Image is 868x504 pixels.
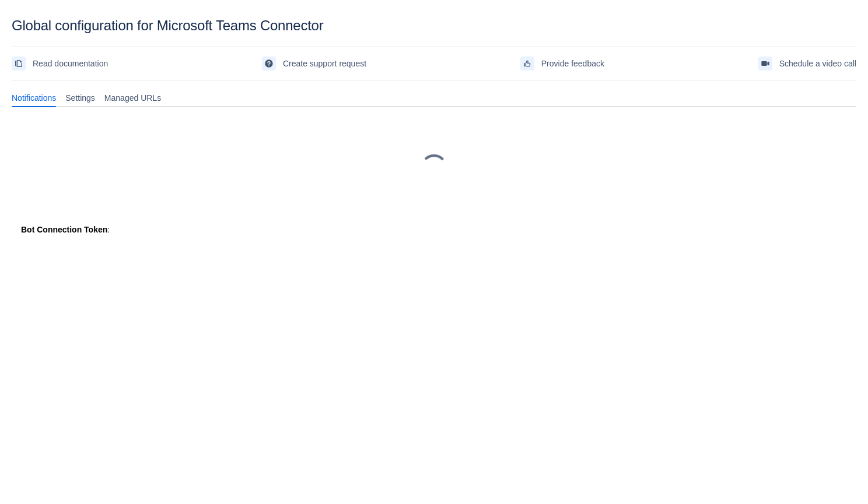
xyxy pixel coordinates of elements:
span: documentation [14,59,23,68]
span: Notifications [12,92,56,104]
span: Create support request [283,54,366,73]
span: Settings [65,92,95,104]
span: support [264,59,274,68]
a: Create support request [262,54,366,73]
span: Managed URLs [104,92,161,104]
div: Global configuration for Microsoft Teams Connector [12,17,856,34]
div: : [21,224,847,235]
a: Schedule a video call [758,54,856,73]
span: feedback [523,59,532,68]
a: Provide feedback [520,54,604,73]
span: videoCall [761,59,770,68]
strong: Bot Connection Token [21,225,107,234]
span: Schedule a video call [779,54,856,73]
span: Read documentation [33,54,108,73]
span: Provide feedback [541,54,604,73]
a: Read documentation [12,54,108,73]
